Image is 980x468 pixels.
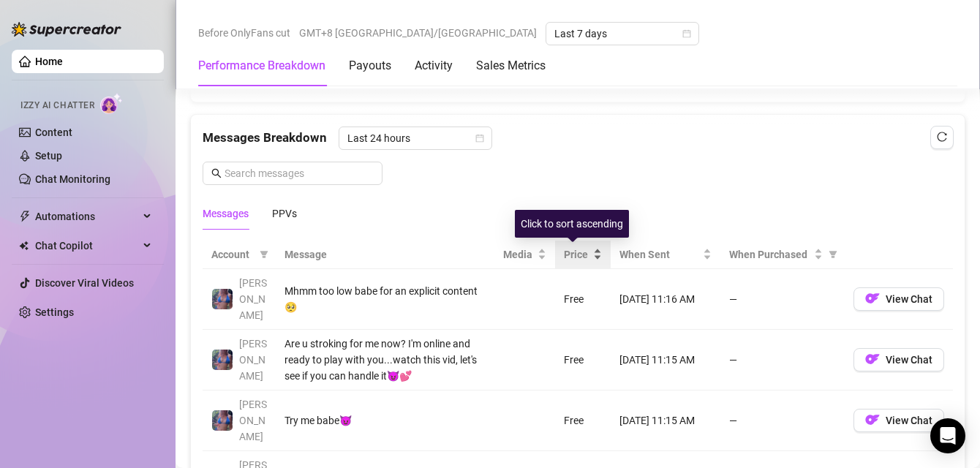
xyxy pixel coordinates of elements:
img: Jaylie [212,289,233,309]
div: Messages [203,205,249,222]
div: Payouts [349,57,391,75]
span: [PERSON_NAME] [239,277,267,321]
span: View Chat [886,354,932,366]
span: GMT+8 [GEOGRAPHIC_DATA]/[GEOGRAPHIC_DATA] [299,22,537,44]
span: Account [211,246,254,263]
td: Free [555,390,611,451]
span: filter [260,250,268,259]
span: Media [503,246,535,263]
img: OF [865,291,880,306]
span: filter [829,250,837,259]
span: [PERSON_NAME] [239,399,267,442]
td: Free [555,330,611,390]
span: When Sent [619,246,700,263]
span: Izzy AI Chatter [20,99,94,113]
span: calendar [682,29,691,38]
span: Before OnlyFans cut [198,22,290,44]
a: Chat Monitoring [35,173,110,185]
span: [PERSON_NAME] [239,338,267,382]
img: AI Chatter [100,93,123,114]
div: Activity [415,57,453,75]
div: PPVs [272,205,297,222]
td: — [720,390,845,451]
th: Message [276,241,494,269]
div: Try me babe😈 [284,412,486,429]
span: Last 7 days [554,23,690,45]
td: [DATE] 11:15 AM [611,330,720,390]
td: Free [555,269,611,330]
img: Jaylie [212,350,233,370]
span: search [211,168,222,178]
img: logo-BBDzfeDw.svg [12,22,121,37]
a: OFView Chat [853,418,944,429]
th: Price [555,241,611,269]
span: reload [937,132,947,142]
span: View Chat [886,293,932,305]
span: Last 24 hours [347,127,483,149]
span: Automations [35,205,139,228]
td: [DATE] 11:15 AM [611,390,720,451]
img: Chat Copilot [19,241,29,251]
td: [DATE] 11:16 AM [611,269,720,330]
img: OF [865,412,880,427]
div: Mhmm too low babe for an explicit content🥺 [284,283,486,315]
td: — [720,330,845,390]
a: Home [35,56,63,67]
div: Click to sort ascending [515,210,629,238]
th: When Sent [611,241,720,269]
th: When Purchased [720,241,845,269]
span: When Purchased [729,246,811,263]
button: OFView Chat [853,348,944,371]
a: OFView Chat [853,296,944,308]
span: calendar [475,134,484,143]
div: Sales Metrics [476,57,546,75]
a: Settings [35,306,74,318]
th: Media [494,241,555,269]
span: filter [257,244,271,265]
a: Setup [35,150,62,162]
a: Discover Viral Videos [35,277,134,289]
input: Search messages [225,165,374,181]
span: View Chat [886,415,932,426]
span: Price [564,246,590,263]
img: Jaylie [212,410,233,431]
span: thunderbolt [19,211,31,222]
div: Open Intercom Messenger [930,418,965,453]
td: — [720,269,845,330]
img: OF [865,352,880,366]
span: filter [826,244,840,265]
a: OFView Chat [853,357,944,369]
div: Are u stroking for me now? I'm online and ready to play with you...watch this vid, let's see if y... [284,336,486,384]
div: Performance Breakdown [198,57,325,75]
div: Messages Breakdown [203,127,953,150]
span: Chat Copilot [35,234,139,257]
button: OFView Chat [853,287,944,311]
button: OFView Chat [853,409,944,432]
a: Content [35,127,72,138]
